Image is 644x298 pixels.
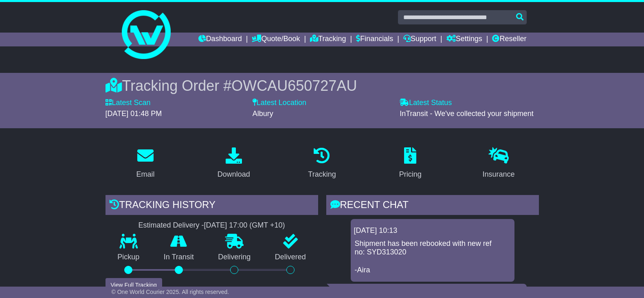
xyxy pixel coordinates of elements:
a: Dashboard [198,33,242,46]
div: Tracking Order # [106,77,539,94]
p: Delivered [263,253,318,262]
div: Tracking history [106,195,318,217]
a: Settings [446,33,482,46]
label: Latest Scan [106,99,151,107]
a: Tracking [303,145,341,183]
p: Pickup [106,253,152,262]
div: [DATE] 10:13 [354,226,511,235]
a: Reseller [492,33,526,46]
div: RECENT CHAT [326,195,539,217]
a: Quote/Book [252,33,300,46]
span: © One World Courier 2025. All rights reserved. [112,289,229,295]
span: [DATE] 01:48 PM [106,110,162,118]
button: View Full Tracking [106,278,162,292]
div: Estimated Delivery - [106,221,318,230]
a: Financials [356,33,393,46]
a: Pricing [394,145,427,183]
div: Pricing [399,169,422,180]
a: Tracking [310,33,346,46]
label: Latest Location [253,99,306,107]
span: OWCAU650727AU [231,77,357,94]
a: Download [212,145,255,183]
span: InTransit - We've collected your shipment [400,110,534,118]
a: Support [403,33,436,46]
p: In Transit [152,253,206,262]
div: Insurance [483,169,515,180]
a: Email [131,145,160,183]
p: Shipment has been rebooked with new ref no: SYD313020 -Aira [355,239,510,274]
div: Download [218,169,250,180]
p: Delivering [206,253,263,262]
span: Albury [253,110,273,118]
a: Insurance [477,145,520,183]
div: [DATE] 17:00 (GMT +10) [204,221,285,230]
div: Email [136,169,154,180]
label: Latest Status [400,99,452,107]
div: Tracking [308,169,336,180]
